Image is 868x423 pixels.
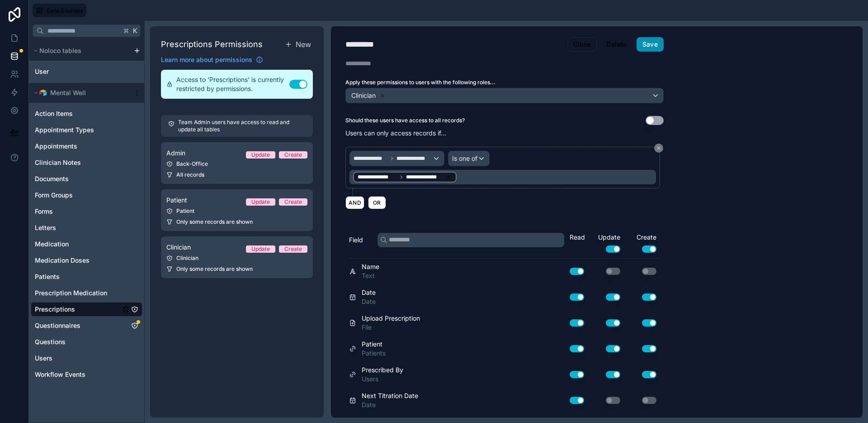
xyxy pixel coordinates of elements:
[362,340,386,349] span: Patient
[166,160,307,168] div: Back-Office
[35,207,120,216] a: Forms
[362,288,376,297] span: Date
[35,256,120,265] a: Medication Doses
[31,318,142,333] div: Questionnaires
[251,151,270,159] div: Update
[35,305,75,314] span: Prescriptions
[251,245,270,253] div: Update
[35,109,73,118] span: Action Items
[371,199,383,206] span: OR
[31,188,142,202] div: Form Groups
[178,119,306,133] p: Team Admin users have access to read and update all tables
[35,142,77,151] span: Appointments
[161,189,313,231] a: PatientUpdateCreatePatientOnly some records are shown
[588,233,624,253] div: Update
[31,221,142,235] div: Letters
[35,272,60,281] span: Patients
[166,149,185,158] span: Admin
[35,174,120,183] a: Documents
[35,240,120,249] a: Medication
[35,109,120,118] a: Action Items
[161,142,313,184] a: AdminUpdateCreateBack-OfficeAll records
[166,243,191,252] span: Clinician
[35,321,80,330] span: Questionnaires
[35,67,49,76] span: User
[31,269,142,284] div: Patients
[31,139,142,154] div: Appointments
[567,37,597,52] button: Clone
[35,354,52,363] span: Users
[35,337,66,346] span: Questions
[161,236,313,278] a: ClinicianUpdateCreateClinicianOnly some records are shown
[35,256,90,265] span: Medication Doses
[161,55,252,64] span: Learn more about permissions
[39,89,47,96] img: Airtable Logo
[284,198,302,206] div: Create
[345,88,664,103] button: Clinician
[166,255,307,262] div: Clinician
[35,272,120,281] a: Patients
[35,288,107,298] span: Prescription Medication
[351,91,376,100] span: Clinician
[35,337,120,346] a: Questions
[35,305,120,314] a: Prescriptions
[35,370,120,379] a: Workflow Events
[31,123,142,137] div: Appointment Types
[39,46,81,55] span: Noloco tables
[35,370,85,379] span: Workflow Events
[176,171,204,178] span: All records
[35,67,111,76] a: User
[284,151,302,159] div: Create
[296,39,311,50] span: New
[31,172,142,186] div: Documents
[362,271,379,280] span: Text
[362,349,386,358] span: Patients
[368,196,386,209] button: OR
[362,297,376,306] span: Date
[31,335,142,349] div: Questions
[31,237,142,251] div: Medication
[31,367,142,382] div: Workflow Events
[35,321,120,330] a: Questionnaires
[35,191,120,200] a: Form Groups
[176,265,253,273] span: Only some records are shown
[31,64,142,79] div: User
[637,37,664,52] button: Save
[345,79,664,86] label: Apply these permissions to users with the following roles...
[35,158,120,167] a: Clinician Notes
[161,55,263,64] a: Learn more about permissions
[166,196,187,205] span: Patient
[35,240,69,249] span: Medication
[452,154,477,163] span: Is one of
[349,236,363,245] span: Field
[35,125,120,135] a: Appointment Types
[176,75,289,93] span: Access to 'Prescriptions' is currently restricted by permissions.
[50,88,86,97] span: Mental Well
[31,351,142,365] div: Users
[29,41,144,386] div: scrollable content
[132,28,138,34] span: K
[31,286,142,300] div: Prescription Medication
[35,191,73,200] span: Form Groups
[35,223,56,232] span: Letters
[35,223,120,232] a: Letters
[31,106,142,121] div: Action Items
[35,174,69,183] span: Documents
[31,87,130,99] button: Airtable LogoMental Well
[345,196,364,209] button: AND
[31,204,142,219] div: Forms
[448,151,490,166] button: Is one of
[570,233,588,242] div: Read
[284,245,302,253] div: Create
[345,129,664,138] p: Users can only access records if...
[624,233,660,253] div: Create
[345,117,465,124] label: Should these users have access to all records?
[31,155,142,170] div: Clinician Notes
[362,400,418,409] span: Date
[362,323,420,332] span: File
[166,207,307,215] div: Patient
[35,142,120,151] a: Appointments
[362,391,418,400] span: Next Titration Date
[600,37,632,52] button: Delete
[176,218,253,226] span: Only some records are shown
